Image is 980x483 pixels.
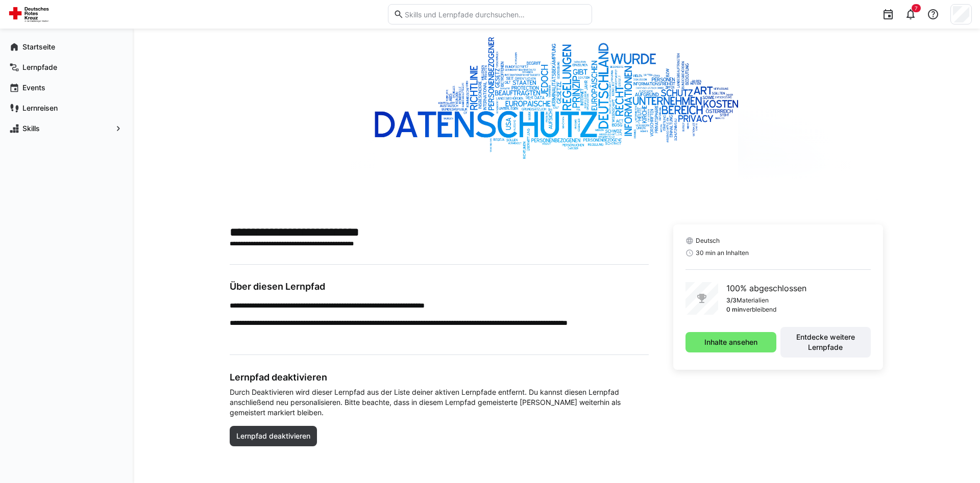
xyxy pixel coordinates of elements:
[786,332,866,352] span: Entdecke weitere Lernpfade
[230,387,649,418] span: Durch Deaktivieren wird dieser Lernpfad aus der Liste deiner aktiven Lernpfade entfernt. Du kanns...
[726,306,743,314] p: 0 min
[235,431,312,441] span: Lernpfad deaktivieren
[743,306,776,314] p: verbleibend
[230,426,317,446] button: Lernpfad deaktivieren
[404,10,586,19] input: Skills und Lernpfade durchsuchen…
[230,281,649,292] h3: Über diesen Lernpfad
[726,282,806,294] p: 100% abgeschlossen
[780,327,871,358] button: Entdecke weitere Lernpfade
[737,296,769,304] p: Materialien
[696,237,720,245] span: Deutsch
[703,337,759,347] span: Inhalte ansehen
[696,249,749,257] span: 30 min an Inhalten
[726,296,737,304] p: 3/3
[685,332,776,352] button: Inhalte ansehen
[915,5,918,11] span: 7
[230,371,649,383] h3: Lernpfad deaktivieren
